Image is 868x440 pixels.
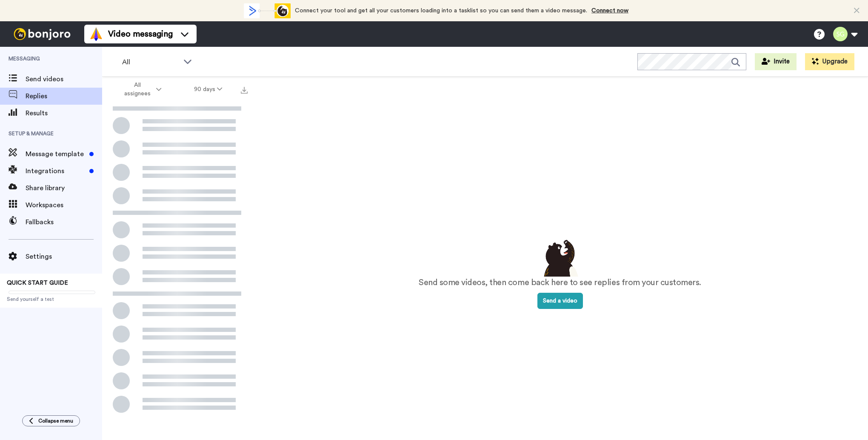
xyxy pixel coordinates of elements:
a: Send a video [537,298,583,304]
span: QUICK START GUIDE [7,280,68,286]
span: Share library [26,183,102,193]
span: Fallbacks [26,217,102,227]
button: Collapse menu [22,415,80,426]
span: Message template [26,149,86,159]
button: Invite [755,53,797,70]
img: export.svg [241,87,248,94]
span: All assignees [120,81,154,98]
span: Results [26,108,102,118]
img: bj-logo-header-white.svg [10,28,74,40]
img: results-emptystates.png [539,237,581,277]
span: Collapse menu [38,417,73,424]
img: vm-color.svg [89,27,103,41]
button: Send a video [537,293,583,309]
span: Settings [26,251,102,262]
button: 90 days [178,82,239,97]
button: All assignees [104,77,178,101]
span: Video messaging [108,28,173,40]
button: Export all results that match these filters now. [238,83,250,96]
span: Connect your tool and get all your customers loading into a tasklist so you can send them a video... [295,8,587,14]
span: Integrations [26,166,86,176]
div: animation [244,3,291,18]
span: Send videos [26,74,102,84]
span: Send yourself a test [7,296,95,303]
a: Connect now [591,8,628,14]
span: Workspaces [26,200,102,210]
button: Upgrade [805,53,854,70]
span: All [122,57,179,67]
p: Send some videos, then come back here to see replies from your customers. [419,277,701,289]
span: Replies [26,91,102,101]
